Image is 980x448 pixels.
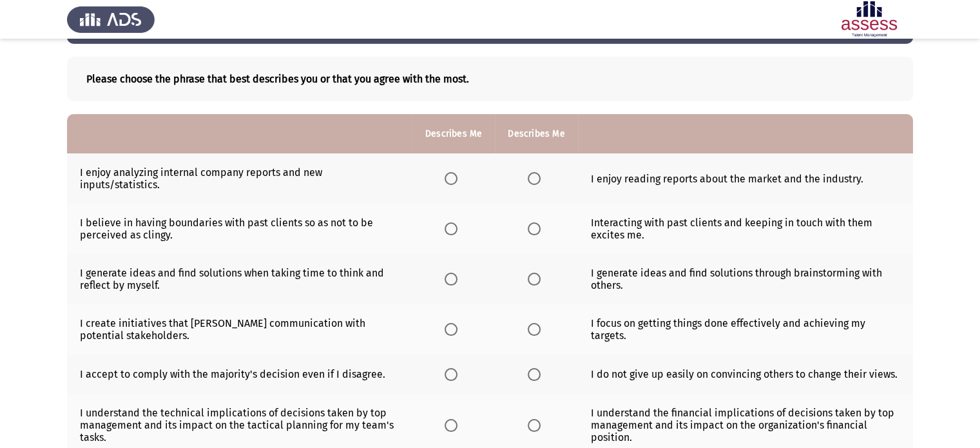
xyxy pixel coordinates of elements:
mat-radio-group: Select an option [445,273,463,285]
td: I enjoy reading reports about the market and the industry. [578,153,913,204]
td: I generate ideas and find solutions when taking time to think and reflect by myself. [67,254,412,304]
img: Assessment logo of Potentiality Assessment R2 (EN/AR) [825,1,913,37]
img: Assess Talent Management logo [67,1,155,37]
td: I create initiatives that [PERSON_NAME] communication with potential stakeholders. [67,304,412,355]
mat-radio-group: Select an option [528,222,546,235]
mat-radio-group: Select an option [445,418,463,431]
mat-radio-group: Select an option [528,367,546,380]
mat-radio-group: Select an option [528,273,546,285]
td: I focus on getting things done effectively and achieving my targets. [578,304,913,355]
td: Interacting with past clients and keeping in touch with them excites me. [578,204,913,254]
mat-radio-group: Select an option [445,367,463,380]
mat-radio-group: Select an option [445,172,463,184]
mat-radio-group: Select an option [528,418,546,431]
b: Please choose the phrase that best describes you or that you agree with the most. [86,73,894,85]
mat-radio-group: Select an option [445,222,463,235]
td: I generate ideas and find solutions through brainstorming with others. [578,254,913,304]
td: I believe in having boundaries with past clients so as not to be perceived as clingy. [67,204,412,254]
mat-radio-group: Select an option [528,172,546,184]
mat-radio-group: Select an option [528,323,546,335]
mat-radio-group: Select an option [445,323,463,335]
td: I accept to comply with the majority's decision even if I disagree. [67,355,412,394]
th: Describes Me [495,114,577,153]
td: I do not give up easily on convincing others to change their views. [578,355,913,394]
th: Describes Me [412,114,495,153]
td: I enjoy analyzing internal company reports and new inputs/statistics. [67,153,412,204]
